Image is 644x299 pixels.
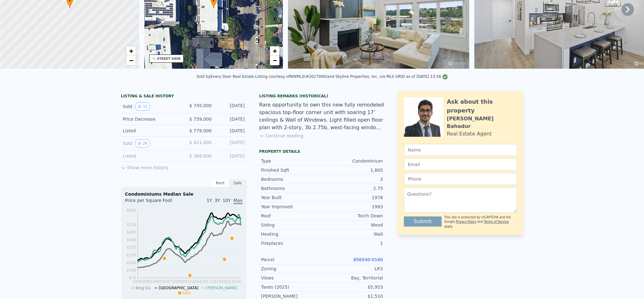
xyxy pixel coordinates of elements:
[322,240,383,246] div: 1
[322,176,383,182] div: 3
[162,279,172,284] tspan: 2007
[259,149,385,154] div: Property details
[123,116,179,122] div: Price Decrease
[261,176,322,182] div: Bedrooms
[273,47,277,55] span: +
[261,275,322,281] div: Views
[133,279,142,284] tspan: 2000
[273,56,277,64] span: −
[261,222,322,228] div: Siding
[123,128,179,134] div: Listed
[136,286,151,290] span: King Co.
[126,46,136,56] a: Zoom in
[217,153,245,159] div: [DATE]
[261,284,322,290] div: Taxes (2025)
[322,185,383,192] div: 2.75
[143,279,152,284] tspan: 2002
[126,261,136,265] tspan: $205
[125,191,243,197] div: Condominiums Median Sale
[322,275,383,281] div: Bay, Territorial
[404,173,517,185] input: Phone
[126,268,136,273] tspan: $140
[157,56,181,61] div: STREET VIEW
[322,167,383,173] div: 1,805
[456,220,476,223] a: Privacy Policy
[404,158,517,170] input: Email
[447,97,517,115] div: Ask about this property
[189,103,212,108] span: $ 745,000
[129,276,136,280] tspan: $75
[192,279,201,284] tspan: 2014
[221,279,231,284] tspan: 2021
[152,279,162,284] tspan: 2005
[217,102,245,111] div: [DATE]
[443,74,448,79] img: NWMLS Logo
[123,102,179,111] div: Sold
[201,279,211,284] tspan: 2017
[159,286,198,290] span: [GEOGRAPHIC_DATA]
[322,284,383,290] div: $5,953
[125,197,184,207] div: Price per Square Foot
[121,94,247,100] div: LISTING & SALE HISTORY
[231,279,241,284] tspan: 2024
[261,240,322,246] div: Fireplaces
[189,117,212,122] span: $ 759,000
[259,101,385,131] div: Rare opportunity to own this new fully remodeled spacious top-floor corner unit with soaring 17' ...
[182,279,192,284] tspan: 2012
[126,208,136,213] tspan: $650
[270,56,279,65] a: Zoom out
[215,198,220,203] span: 3Y
[261,213,322,219] div: Roof
[183,291,191,295] span: Sale
[261,231,322,237] div: Heating
[322,204,383,210] div: 1993
[404,144,517,156] input: Name
[322,266,383,272] div: LR3
[261,167,322,173] div: Finished Sqft
[261,256,322,263] div: Parcel
[189,128,212,133] span: $ 779,000
[189,140,212,145] span: $ 421,000
[126,245,136,250] tspan: $335
[196,74,255,79] div: Sold by Every Door Real Estate .
[322,158,383,164] div: Condominium
[206,198,212,203] span: 1Y
[217,116,245,122] div: [DATE]
[234,198,243,204] span: Max
[189,153,212,158] span: $ 369,800
[129,56,133,64] span: −
[270,46,279,56] a: Zoom in
[123,153,179,159] div: Listed
[126,56,136,65] a: Zoom out
[121,162,168,171] button: Show more history
[322,231,383,237] div: Wall
[223,198,231,203] span: 10Y
[404,216,442,227] button: Submit
[259,133,304,139] button: Continue reading
[217,139,245,147] div: [DATE]
[322,222,383,228] div: Wood
[261,194,322,201] div: Year Built
[261,204,322,210] div: Year Improved
[126,222,136,227] tspan: $530
[126,238,136,242] tspan: $400
[135,102,150,111] button: View historical data
[322,213,383,219] div: Torch Down
[261,185,322,192] div: Bathrooms
[259,94,385,99] div: Listing Remarks (Historical)
[447,115,517,130] div: [PERSON_NAME] Bahadur
[206,286,238,290] span: [PERSON_NAME]
[261,266,322,272] div: Zoning
[447,130,492,138] div: Real Estate Agent
[484,220,509,223] a: Terms of Service
[123,139,179,147] div: Sold
[129,47,133,55] span: +
[322,194,383,201] div: 1978
[217,128,245,134] div: [DATE]
[126,253,136,257] tspan: $270
[172,279,182,284] tspan: 2009
[444,215,517,229] div: This site is protected by reCAPTCHA and the Google and apply.
[126,230,136,234] tspan: $465
[353,257,383,262] a: 856540-0160
[229,179,247,187] div: Sale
